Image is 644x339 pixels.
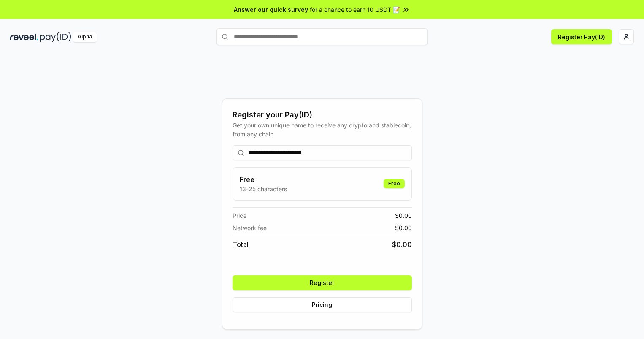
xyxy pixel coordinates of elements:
[233,121,412,138] div: Get your own unique name to receive any crypto and stablecoin, from any chain
[233,275,412,290] button: Register
[73,32,97,42] div: Alpha
[233,109,412,121] div: Register your Pay(ID)
[40,32,71,42] img: pay_id
[234,5,308,14] span: Answer our quick survey
[240,184,287,193] p: 13-25 characters
[233,239,249,250] span: Total
[384,179,405,188] div: Free
[551,29,612,44] button: Register Pay(ID)
[392,239,412,250] span: $ 0.00
[233,297,412,312] button: Pricing
[240,174,287,184] h3: Free
[310,5,400,14] span: for a chance to earn 10 USDT 📝
[395,223,412,232] span: $ 0.00
[233,223,267,232] span: Network fee
[395,211,412,220] span: $ 0.00
[233,211,246,220] span: Price
[10,32,38,42] img: reveel_dark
